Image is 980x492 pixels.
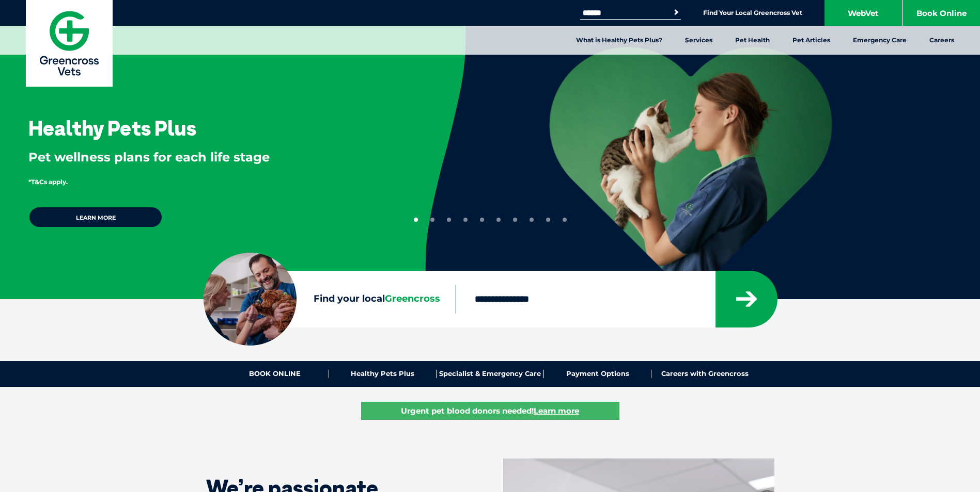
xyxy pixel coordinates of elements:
[385,293,440,304] span: Greencross
[463,218,468,222] button: 4 of 10
[530,218,534,222] button: 8 of 10
[534,406,579,416] u: Learn more
[28,118,196,138] h3: Healthy Pets Plus
[430,218,434,222] button: 2 of 10
[918,26,966,55] a: Careers
[781,26,842,55] a: Pet Articles
[565,26,674,55] a: What is Healthy Pets Plus?
[414,218,418,222] button: 1 of 10
[544,370,651,378] a: Payment Options
[437,370,544,378] a: Specialist & Emergency Care
[222,370,329,378] a: BOOK ONLINE
[674,26,724,55] a: Services
[842,26,918,55] a: Emergency Care
[28,149,392,166] p: Pet wellness plans for each life stage
[671,7,681,18] button: Search
[563,218,567,222] button: 10 of 10
[28,206,163,228] a: Learn more
[651,370,758,378] a: Careers with Greencross
[329,370,437,378] a: Healthy Pets Plus
[703,9,802,17] a: Find Your Local Greencross Vet
[724,26,781,55] a: Pet Health
[204,291,456,307] label: Find your local
[361,402,619,420] a: Urgent pet blood donors needed!Learn more
[496,218,501,222] button: 6 of 10
[28,178,68,186] span: *T&Cs apply.
[447,218,451,222] button: 3 of 10
[546,218,550,222] button: 9 of 10
[480,218,484,222] button: 5 of 10
[513,218,517,222] button: 7 of 10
